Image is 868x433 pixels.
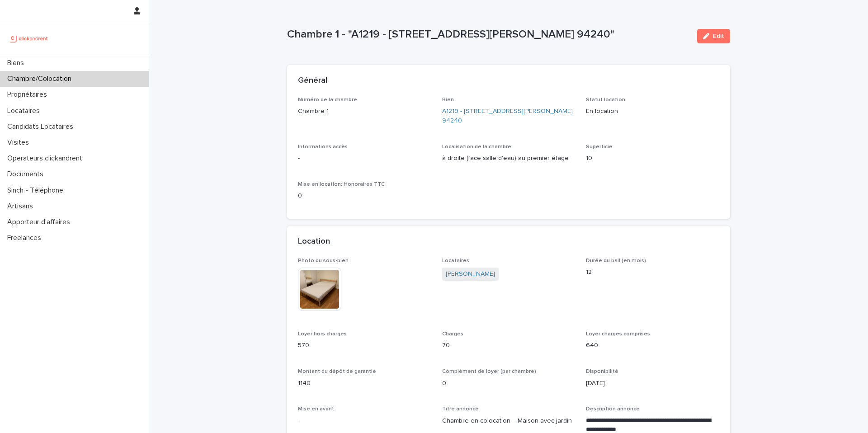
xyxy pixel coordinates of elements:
h2: Général [298,76,327,86]
span: Bien [442,97,454,103]
span: Informations accès [298,144,348,150]
p: Candidats Locataires [4,122,80,131]
p: [DATE] [586,379,719,388]
p: 10 [586,154,719,163]
p: Locataires [4,107,47,115]
p: Propriétaires [4,90,54,99]
p: Biens [4,59,31,67]
p: Freelances [4,234,48,242]
p: Chambre/Colocation [4,75,79,83]
span: Loyer hors charges [298,331,347,337]
p: 12 [586,268,719,277]
p: Chambre en colocation – Maison avec jardin [442,416,576,426]
span: Statut location [586,97,625,103]
p: Artisans [4,202,40,211]
span: Edit [713,33,724,39]
a: A1219 - [STREET_ADDRESS][PERSON_NAME] 94240 [442,107,576,126]
p: Chambre 1 [298,107,431,116]
span: Titre annonce [442,406,479,412]
span: Photo du sous-bien [298,258,349,264]
span: Disponibilité [586,369,618,374]
p: Operateurs clickandrent [4,154,90,163]
p: Chambre 1 - "A1219 - [STREET_ADDRESS][PERSON_NAME] 94240" [287,28,690,41]
p: Documents [4,170,51,179]
p: 0 [298,191,431,201]
span: Description annonce [586,406,640,412]
p: 570 [298,341,431,350]
p: En location [586,107,719,116]
span: Superficie [586,144,613,150]
span: Numéro de la chambre [298,97,357,103]
span: Localisation de la chambre [442,144,511,150]
p: Visites [4,138,36,147]
span: Mise en avant [298,406,334,412]
p: - [298,154,431,163]
p: - [298,416,431,426]
p: 640 [586,341,719,350]
a: [PERSON_NAME] [446,269,495,279]
span: Complément de loyer (par chambre) [442,369,536,374]
p: Apporteur d'affaires [4,218,77,226]
span: Loyer charges comprises [586,331,650,337]
button: Edit [697,29,730,43]
img: UCB0brd3T0yccxBKYDjQ [7,29,51,47]
p: Sinch - Téléphone [4,186,71,195]
p: à droite (face salle d'eau) au premier étage [442,154,576,163]
h2: Location [298,237,330,247]
span: Charges [442,331,463,337]
span: Montant du dépôt de garantie [298,369,376,374]
p: 1140 [298,379,431,388]
span: Locataires [442,258,469,264]
span: Durée du bail (en mois) [586,258,646,264]
p: 0 [442,379,576,388]
p: 70 [442,341,576,350]
span: Mise en location: Honoraires TTC [298,182,385,187]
